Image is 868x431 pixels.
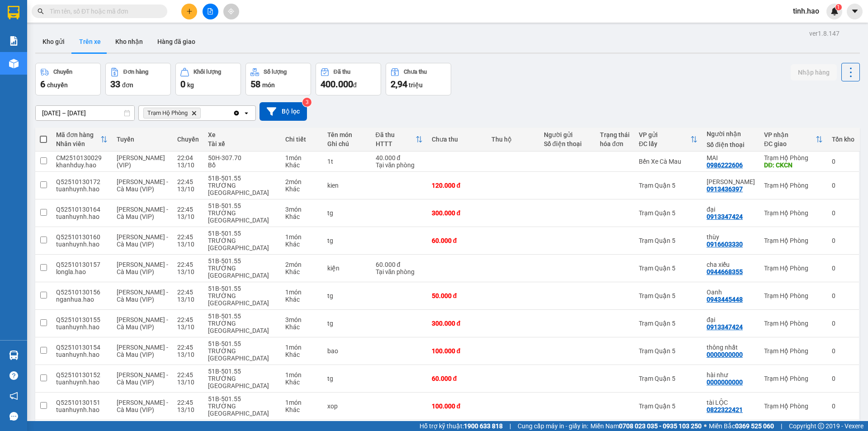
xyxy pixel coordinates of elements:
div: Trạm Hộ Phòng [764,292,823,299]
div: longla.hao [56,268,108,275]
div: Oanh [707,289,755,296]
div: 300.000 đ [432,320,483,327]
div: 13/10 [177,406,199,413]
div: Chi tiết [285,136,318,143]
div: 0 [832,320,854,327]
span: 1 [837,4,840,10]
div: tuanhuynh.hao [56,241,108,248]
div: Khác [285,241,318,248]
div: Mã đơn hàng [56,131,100,138]
div: 60.000 đ [376,261,423,268]
span: [PERSON_NAME] - Cà Mau (VIP) [117,178,168,193]
div: Q52510130155 [56,316,108,323]
span: caret-down [851,7,859,15]
div: Tại văn phòng [376,268,423,275]
strong: 1900 633 818 [464,422,503,430]
div: HTTT [376,140,415,147]
div: Số lượng [264,69,287,75]
div: 51B-501.55 [208,285,276,292]
div: Chưa thu [404,69,427,75]
div: 300.000 đ [432,209,483,217]
button: Khối lượng0kg [175,63,241,95]
div: thông nhất [707,344,755,351]
div: Q52510130152 [56,371,108,379]
div: xop [327,403,367,410]
div: tuanhuynh.hao [56,379,108,386]
div: Người gửi [544,131,591,138]
div: 51B-501.55 [208,313,276,320]
span: [PERSON_NAME] - Cà Mau (VIP) [117,399,168,413]
div: Khác [285,406,318,413]
div: tg [327,237,367,244]
div: Thu hộ [491,136,534,143]
span: file-add [207,8,213,14]
div: Trạm Quận 5 [639,347,698,355]
div: tuanhuynh.hao [56,406,108,413]
div: Tuyến [117,136,168,143]
div: Bồ [208,161,276,169]
span: message [9,412,18,421]
div: Tồn kho [832,136,854,143]
div: 0916603330 [707,241,743,248]
button: Đã thu400.000đ [316,63,381,95]
div: Trạm Hộ Phòng [764,347,823,355]
span: Trạm Hộ Phòng [147,109,188,117]
span: Miền Nam [590,421,702,431]
div: 0 [832,265,854,272]
div: 51B-501.55 [208,257,276,265]
div: 0913347424 [707,323,743,331]
div: khanhduy.hao [56,161,108,169]
div: 13/10 [177,296,199,303]
div: ĐC lấy [639,140,690,147]
div: Khác [285,161,318,169]
div: nganhua.hao [56,296,108,303]
span: search [38,8,44,14]
span: 400.000 [321,79,353,90]
strong: 0369 525 060 [735,422,774,430]
div: TRƯỜNG [GEOGRAPHIC_DATA] [208,347,276,362]
div: 13/10 [177,161,199,169]
div: Q52510130154 [56,344,108,351]
div: Bến Xe Cà Mau [639,158,698,165]
div: thùy [707,233,755,241]
div: Đã thu [376,131,415,138]
th: Toggle SortBy [371,128,427,152]
span: ⚪️ [704,424,707,428]
button: plus [181,4,197,19]
div: Trạm Quận 5 [639,403,698,410]
div: Trạm Quận 5 [639,209,698,217]
div: tài LỘC [707,399,755,406]
div: hài như [707,371,755,379]
div: Khối lượng [193,69,221,75]
span: question-circle [9,371,18,380]
div: tuanhuynh.hao [56,185,108,193]
div: Tài xế [208,140,276,147]
input: Select a date range. [36,106,134,120]
div: Trạm Hộ Phòng [764,375,823,382]
div: chu chi [707,178,755,185]
span: kg [187,81,194,89]
div: ver 1.8.147 [809,28,840,38]
div: 2 món [285,178,318,185]
div: 1t [327,158,367,165]
th: Toggle SortBy [634,128,702,152]
div: 40.000 đ [376,154,423,161]
div: TRƯỜNG [GEOGRAPHIC_DATA] [208,292,276,307]
button: Đơn hàng33đơn [105,63,171,95]
div: Trạm Hộ Phòng [764,403,823,410]
div: TRƯỜNG [GEOGRAPHIC_DATA] [208,265,276,279]
div: Trạm Hộ Phòng [764,320,823,327]
span: [PERSON_NAME] - Cà Mau (VIP) [117,371,168,386]
div: Trạm Quận 5 [639,182,698,189]
div: bao [327,347,367,355]
span: | [781,421,782,431]
div: Trạm Quận 5 [639,292,698,299]
span: [PERSON_NAME] - Cà Mau (VIP) [117,344,168,358]
div: TRƯỜNG [GEOGRAPHIC_DATA] [208,182,276,196]
div: Trạm Quận 5 [639,237,698,244]
span: 0 [180,79,185,90]
div: TRƯỜNG [GEOGRAPHIC_DATA] [208,209,276,224]
div: 0913347424 [707,213,743,220]
div: tuanhuynh.hao [56,323,108,331]
div: Trạm Hộ Phòng [764,182,823,189]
